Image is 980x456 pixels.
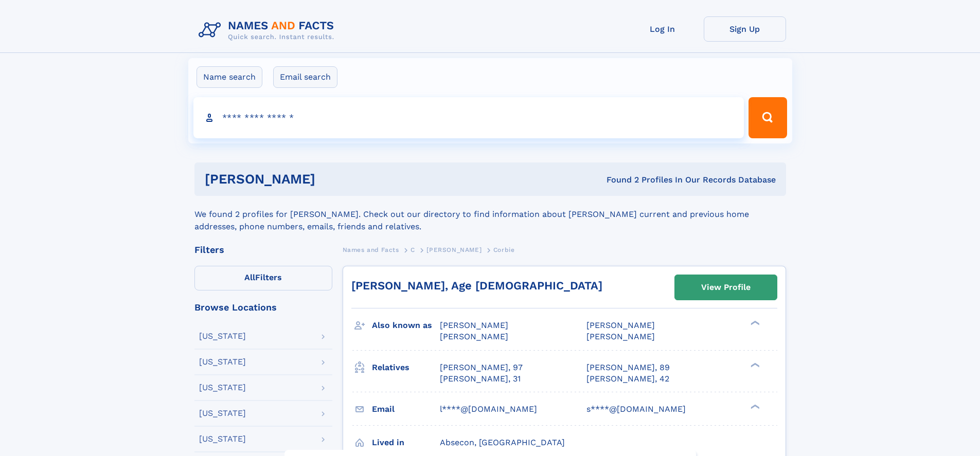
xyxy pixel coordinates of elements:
[194,196,786,233] div: We found 2 profiles for [PERSON_NAME]. Check out our directory to find information about [PERSON_...
[586,320,655,330] span: [PERSON_NAME]
[199,358,246,366] div: [US_STATE]
[199,409,246,417] div: [US_STATE]
[586,332,655,341] span: [PERSON_NAME]
[372,317,440,334] h3: Also known as
[440,437,565,447] span: Absecon, [GEOGRAPHIC_DATA]
[748,403,760,410] div: ❯
[411,243,415,256] a: C
[586,373,669,385] a: [PERSON_NAME], 42
[199,332,246,340] div: [US_STATE]
[426,246,482,253] span: [PERSON_NAME]
[199,435,246,443] div: [US_STATE]
[440,362,523,373] a: [PERSON_NAME], 97
[704,16,786,42] a: Sign Up
[493,246,515,253] span: Corbie
[461,174,776,186] div: Found 2 Profiles In Our Records Database
[675,275,777,300] a: View Profile
[440,373,521,385] a: [PERSON_NAME], 31
[440,332,508,341] span: [PERSON_NAME]
[197,66,262,88] label: Name search
[748,320,760,326] div: ❯
[748,361,760,368] div: ❯
[440,320,508,330] span: [PERSON_NAME]
[193,97,744,138] input: search input
[426,243,482,256] a: [PERSON_NAME]
[343,243,399,256] a: Names and Facts
[194,266,332,290] label: Filters
[199,384,246,392] div: [US_STATE]
[194,16,343,44] img: Logo Names and Facts
[621,16,704,42] a: Log In
[205,173,461,186] h1: [PERSON_NAME]
[194,245,332,254] div: Filters
[351,279,602,292] a: [PERSON_NAME], Age [DEMOGRAPHIC_DATA]
[701,276,751,299] div: View Profile
[244,272,255,282] span: All
[194,303,332,312] div: Browse Locations
[372,359,440,376] h3: Relatives
[372,400,440,418] h3: Email
[586,362,670,373] a: [PERSON_NAME], 89
[411,246,415,253] span: C
[372,434,440,451] h3: Lived in
[749,97,787,138] button: Search Button
[273,66,337,88] label: Email search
